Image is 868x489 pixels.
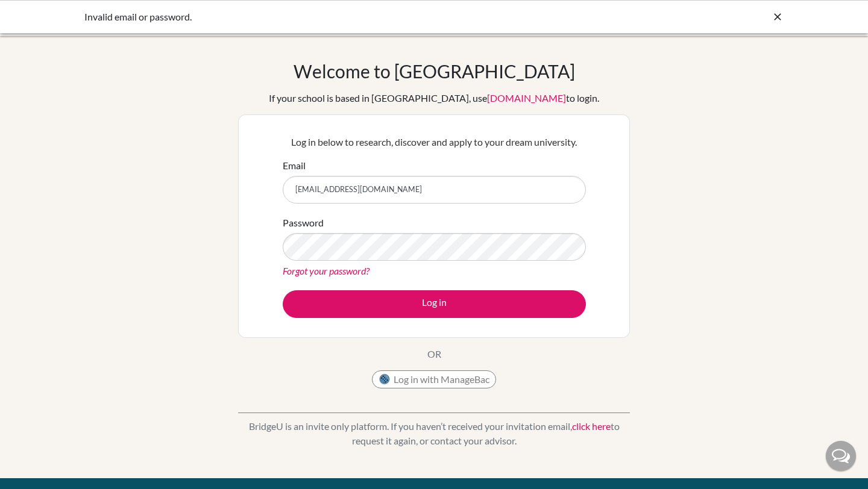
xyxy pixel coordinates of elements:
div: Invalid email or password. [84,10,603,24]
a: Forgot your password? [283,265,370,276]
span: Help [28,8,52,19]
p: OR [427,347,441,361]
p: BridgeU is an invite only platform. If you haven’t received your invitation email, to request it ... [238,419,630,448]
p: Log in below to research, discover and apply to your dream university. [283,135,586,149]
div: If your school is based in [GEOGRAPHIC_DATA], use to login. [269,91,599,105]
label: Email [283,158,306,173]
label: Password [283,216,324,230]
button: Log in [283,290,586,318]
button: Log in with ManageBac [372,370,496,388]
a: click here [572,420,611,432]
h1: Welcome to [GEOGRAPHIC_DATA] [294,60,575,82]
a: [DOMAIN_NAME] [487,92,566,104]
